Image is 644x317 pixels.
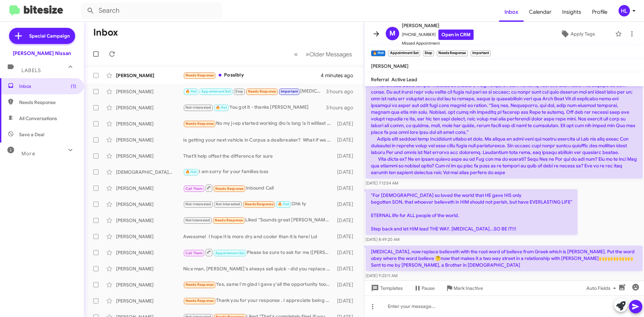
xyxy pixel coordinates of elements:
[185,187,203,191] span: Call Them
[453,282,483,294] span: Mark Inactive
[183,71,321,79] div: Possibly
[440,282,488,294] button: Mark Inactive
[334,298,359,304] div: [DATE]
[471,50,491,56] small: Important
[366,180,398,186] span: [DATE] 7:12:54 AM
[391,76,417,83] span: Active Lead
[183,248,334,257] div: Please be sure to ask for me ([PERSON_NAME]) when you arrive after your appointment on Staples. I...
[290,47,356,61] nav: Page navigation example
[245,202,273,206] span: Needs Response
[19,131,44,138] span: Save a Deal
[321,72,359,79] div: 4 minutes ago
[183,184,334,192] div: Inbound Call
[571,28,595,40] span: Apply Tags
[290,47,302,61] button: Previous
[334,217,359,224] div: [DATE]
[116,120,183,127] div: [PERSON_NAME]
[294,50,298,58] span: «
[183,88,326,95] div: [MEDICAL_DATA], now replace believeth with the root word of believe from Greek which is [PERSON_N...
[613,5,637,16] button: HL
[215,251,245,255] span: Appointment Set
[215,218,243,222] span: Needs Response
[248,89,276,94] span: Needs Response
[116,137,183,143] div: [PERSON_NAME]
[366,237,399,242] span: [DATE] 8:49:20 AM
[334,201,359,208] div: [DATE]
[371,50,385,56] small: 🔥 Hot
[21,151,35,157] span: More
[185,105,211,110] span: Not-Interested
[524,2,557,22] a: Calendar
[587,2,613,22] a: Profile
[334,120,359,127] div: [DATE]
[116,217,183,224] div: [PERSON_NAME]
[334,233,359,240] div: [DATE]
[183,216,334,224] div: Liked “Sounds great [PERSON_NAME] - thanks for being our customer!”
[326,104,359,111] div: 3 hours ago
[93,27,118,38] h1: Inbox
[21,67,41,73] span: Labels
[19,99,76,106] span: Needs Response
[402,30,474,40] span: [PHONE_NUMBER]
[116,201,183,208] div: [PERSON_NAME]
[371,76,389,83] span: Referral
[366,273,397,278] span: [DATE] 9:23:11 AM
[116,249,183,256] div: [PERSON_NAME]
[185,282,214,287] span: Needs Response
[185,251,203,255] span: Call Them
[116,185,183,192] div: [PERSON_NAME]
[116,72,183,79] div: [PERSON_NAME]
[185,299,214,303] span: Needs Response
[334,153,359,159] div: [DATE]
[13,50,71,57] div: [PERSON_NAME] Nissan
[364,282,408,294] button: Templates
[215,187,244,191] span: Needs Response
[9,28,75,44] a: Special Campaign
[388,50,420,56] small: Appointment Set
[334,169,359,175] div: [DATE]
[116,298,183,304] div: [PERSON_NAME]
[619,5,630,16] div: HL
[437,50,468,56] small: Needs Response
[371,63,409,69] span: [PERSON_NAME]
[389,28,395,39] span: M
[116,169,183,175] div: [DEMOGRAPHIC_DATA][PERSON_NAME]
[402,21,474,30] span: [PERSON_NAME]
[543,28,612,40] button: Apply Tags
[302,47,356,61] button: Next
[185,218,210,222] span: Not Interested
[499,2,524,22] a: Inbox
[185,73,214,77] span: Needs Response
[281,89,298,94] span: Important
[116,88,183,95] div: [PERSON_NAME]
[29,33,70,39] span: Special Campaign
[183,233,334,240] div: Awesome! I hope it is more dry and cooler than it is here! Lol
[71,83,76,90] span: (1)
[116,281,183,288] div: [PERSON_NAME]
[183,200,334,208] div: Ohk ty
[19,115,57,122] span: All Conversations
[183,168,334,176] div: I am sorry for your families loss
[366,52,643,178] p: Loremi 0:48-65 ‘Do Sit Ametc’ “Adi elit sed doeiu tempor incididu utl etdolore magn aliqu, en adm...
[334,185,359,192] div: [DATE]
[183,120,334,127] div: No my j÷ep started working @o !s long !s it willlast i will stick with it. I however when i do ne...
[422,282,435,294] span: Pause
[183,153,334,159] div: That'll help offset the difference for sure
[334,281,359,288] div: [DATE]
[557,2,587,22] a: Insights
[326,88,359,95] div: 3 hours ago
[334,249,359,256] div: [DATE]
[235,89,243,94] span: Stop
[408,282,440,294] button: Pause
[366,246,643,271] p: [MEDICAL_DATA], now replace believeth with the root word of believe from Greek which is [PERSON_N...
[185,202,211,206] span: Not-Interested
[183,137,334,143] div: Is getting your next vehicle in Corpus a dealbreaker? What if we could deliver to your home, e-si...
[185,121,214,126] span: Needs Response
[370,282,403,294] span: Templates
[201,89,231,94] span: Appointment Set
[586,282,619,294] span: Auto Fields
[306,50,309,58] span: »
